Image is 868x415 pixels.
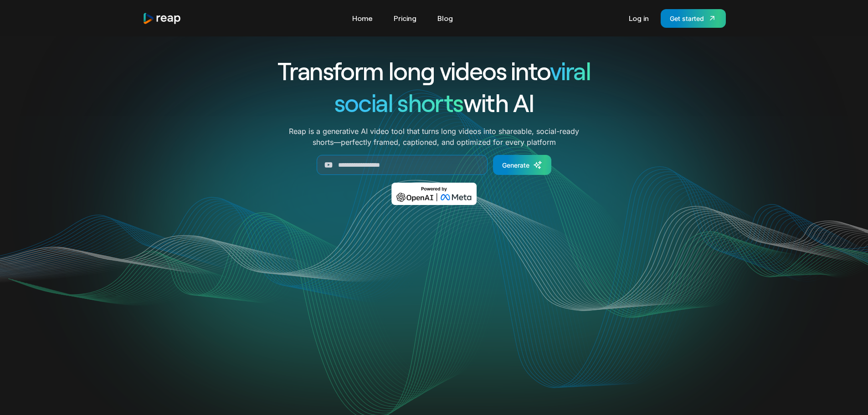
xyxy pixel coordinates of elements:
a: Log in [624,11,653,26]
a: Get started [661,9,726,28]
span: social shorts [334,87,463,117]
a: home [143,12,182,25]
img: reap logo [143,12,182,25]
h1: with AI [245,87,624,118]
div: Generate [502,160,529,170]
a: Generate [493,155,551,175]
span: viral [550,56,591,85]
h1: Transform long videos into [245,55,624,87]
a: Blog [433,11,457,26]
video: Your browser does not support the video tag. [251,218,617,402]
img: Powered by OpenAI & Meta [391,183,477,205]
p: Reap is a generative AI video tool that turns long videos into shareable, social-ready shorts—per... [289,126,579,148]
form: Generate Form [245,155,624,175]
a: Home [348,11,377,26]
a: Pricing [389,11,421,26]
div: Get started [670,14,704,23]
